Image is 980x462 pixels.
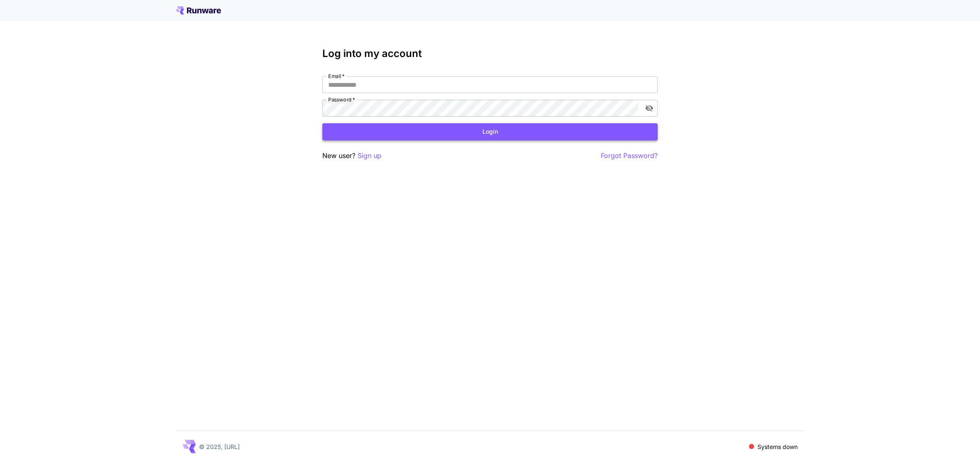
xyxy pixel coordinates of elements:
label: Email [328,73,345,80]
p: © 2025, [URL] [199,442,240,451]
button: toggle password visibility [642,101,657,116]
button: Forgot Password? [601,151,658,161]
p: New user? [322,151,381,161]
h3: Log into my account [322,48,658,60]
p: Systems down [757,442,798,451]
label: Password [328,96,355,103]
button: Sign up [358,151,381,161]
button: Login [322,123,658,140]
